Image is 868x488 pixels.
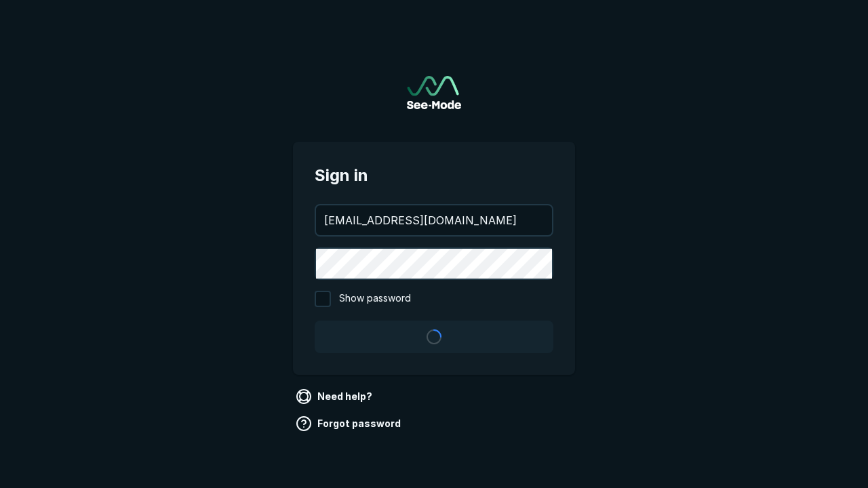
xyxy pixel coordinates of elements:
a: Go to sign in [407,76,461,109]
span: Sign in [315,163,553,188]
input: your@email.com [316,205,552,235]
img: See-Mode Logo [407,76,461,109]
span: Show password [339,291,411,307]
a: Need help? [293,386,378,407]
a: Forgot password [293,413,406,434]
